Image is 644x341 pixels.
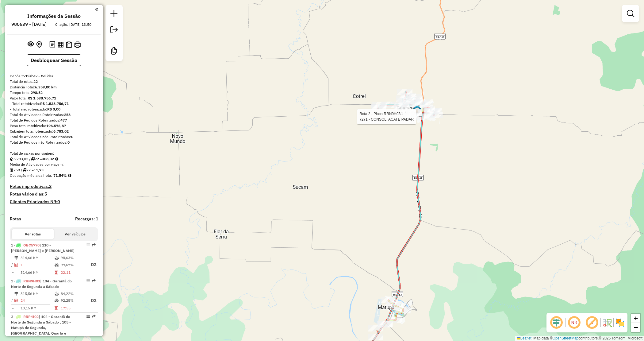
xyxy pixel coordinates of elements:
strong: 308,32 [42,157,54,161]
strong: 22 [33,79,38,84]
td: / [11,261,14,269]
td: / [11,297,14,304]
span: Exibir rótulo [585,315,599,330]
em: Rota exportada [92,243,96,247]
td: = [11,269,14,276]
div: Tempo total: [10,90,98,95]
strong: 0 [57,199,60,204]
h4: Clientes Priorizados NR: [10,199,98,204]
strong: Disbev - Colider [26,74,53,78]
strong: 0 [71,134,73,139]
p: D2 [86,297,97,304]
i: Distância Total [14,256,18,260]
i: % de utilização da cubagem [55,263,59,267]
strong: 6.783,02 [53,129,69,134]
img: GUARANTÃ DO NORTE [413,105,421,113]
a: Rotas [10,216,21,222]
i: Tempo total em rota [55,271,58,274]
button: Visualizar relatório de Roteirização [56,40,65,48]
td: 13,15 KM [20,305,54,311]
strong: 6.359,80 km [35,85,57,89]
strong: R$ 0,00 [47,107,60,111]
span: | [532,336,533,340]
td: 99,67% [60,261,85,269]
strong: 0 [67,140,70,145]
img: Fluxo de ruas [602,318,612,327]
span: | 110 - [PERSON_NAME] e [PERSON_NAME] [11,243,75,253]
a: Criar modelo [108,45,120,59]
strong: 298:52 [31,90,43,95]
i: Total de rotas [22,168,26,172]
p: D2 [86,261,97,268]
td: 314,66 KM [20,269,54,276]
td: 1 [20,261,54,269]
strong: 5 [44,191,47,197]
div: Total de Atividades Roteirizadas: [10,112,98,118]
strong: 2 [49,184,52,189]
div: Total de Pedidos não Roteirizados: [10,140,98,145]
span: 1 - [11,243,75,253]
div: Peso total roteirizado: [10,123,98,129]
i: Total de rotas [31,157,35,161]
strong: 11,73 [34,168,44,172]
i: Meta Caixas/viagem: 1,00 Diferença: 307,32 [55,157,58,161]
i: Distância Total [14,292,18,296]
td: 22:11 [60,269,85,276]
span: RRP4I02 [23,314,39,319]
a: Zoom in [631,314,640,323]
span: Ocultar NR [567,315,581,330]
div: Criação: [DATE] 13:50 [53,22,94,27]
strong: 196.576,87 [46,123,66,128]
button: Logs desbloquear sessão [48,40,56,49]
span: − [634,324,638,331]
i: % de utilização do peso [55,292,59,296]
i: Total de Atividades [14,299,18,302]
div: Valor total: [10,95,98,101]
div: Total de Pedidos Roteirizados: [10,118,98,123]
button: Ver rotas [12,229,54,239]
i: % de utilização do peso [55,256,59,260]
i: % de utilização da cubagem [55,299,59,302]
h6: 980639 - [DATE] [11,21,47,27]
div: - Total não roteirizado: [10,107,98,112]
span: + [634,314,638,322]
i: Total de Atividades [10,168,13,172]
a: OpenStreetMap [553,336,579,340]
td: 24 [20,297,54,304]
img: Exibir/Ocultar setores [615,318,625,327]
span: OBC5770 [23,243,40,247]
a: Exibir filtros [624,7,637,20]
button: Desbloquear Sessão [27,54,81,66]
h4: Rotas vários dias: [10,192,98,197]
em: Opções [86,243,90,247]
strong: R$ 1.538.756,71 [40,101,69,106]
i: Cubagem total roteirizado [10,157,13,161]
i: Tempo total em rota [55,306,58,310]
div: Média de Atividades por viagem: [10,162,98,167]
a: Nova sessão e pesquisa [108,7,120,21]
a: Leaflet [517,336,531,340]
h4: Recargas: 1 [75,216,98,222]
strong: 477 [60,118,67,122]
button: Imprimir Rotas [73,40,82,49]
td: = [11,305,14,311]
button: Ver veículos [54,229,96,239]
td: 17:55 [60,305,85,311]
div: Distância Total: [10,84,98,90]
div: 258 / 22 = [10,167,98,173]
strong: 71,54% [53,173,67,178]
div: Total de Atividades não Roteirizadas: [10,134,98,140]
h4: Informações da Sessão [27,13,81,19]
div: Total de rotas: [10,79,98,84]
td: 84,22% [60,291,85,297]
div: Map data © contributors,© 2025 TomTom, Microsoft [515,336,644,341]
a: Clique aqui para minimizar o painel [95,6,98,13]
em: Média calculada utilizando a maior ocupação (%Peso ou %Cubagem) de cada rota da sessão. Rotas cro... [68,174,71,177]
div: Total de caixas por viagem: [10,151,98,156]
td: 314,66 KM [20,255,54,261]
button: Centralizar mapa no depósito ou ponto de apoio [35,40,43,49]
span: | 104 - Garantâ do Norte de Segunda a Sábado [11,279,72,289]
button: Visualizar Romaneio [65,40,73,49]
span: RRN9H03 [23,279,40,283]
